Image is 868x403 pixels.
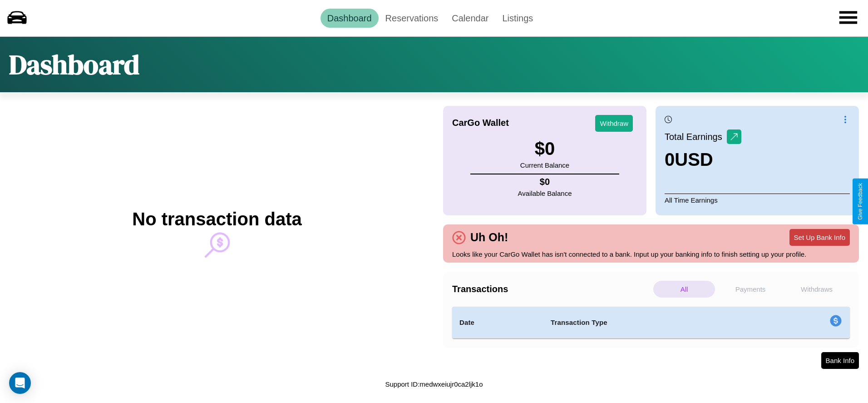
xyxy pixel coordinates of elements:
[495,9,540,28] a: Listings
[720,281,781,298] p: Payments
[665,194,850,206] p: All Time Earnings
[452,284,651,294] h4: Transactions
[653,281,715,298] p: All
[452,307,850,338] table: simple table
[786,281,848,298] p: Withdraws
[132,209,301,229] h2: No transaction data
[9,372,31,394] div: Open Intercom Messenger
[445,9,495,28] a: Calendar
[551,317,756,328] h4: Transaction Type
[857,183,863,220] div: Give Feedback
[518,187,572,199] p: Available Balance
[459,317,536,328] h4: Date
[520,159,569,171] p: Current Balance
[518,177,572,187] h4: $ 0
[385,378,483,390] p: Support ID: medwxeiujr0ca2ljk1o
[665,129,727,145] p: Total Earnings
[379,9,445,28] a: Reservations
[665,149,741,170] h3: 0 USD
[452,118,509,128] h4: CarGo Wallet
[321,9,379,28] a: Dashboard
[9,46,139,83] h1: Dashboard
[466,231,513,244] h4: Uh Oh!
[789,229,850,246] button: Set Up Bank Info
[821,352,859,369] button: Bank Info
[520,139,569,159] h3: $ 0
[595,115,633,132] button: Withdraw
[452,248,850,260] p: Looks like your CarGo Wallet has isn't connected to a bank. Input up your banking info to finish ...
